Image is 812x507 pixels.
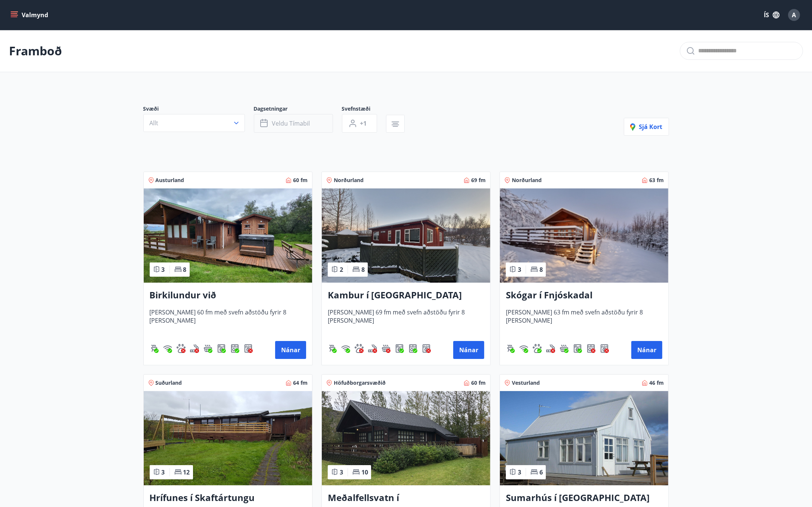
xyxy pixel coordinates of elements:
[355,344,364,353] img: pxcaIm5dSOV3FS4whs1soiYWTwFQvksT25a9J10C.svg
[506,344,515,353] div: Gasgrill
[322,391,490,485] img: Paella dish
[230,344,239,353] img: 7hj2GulIrg6h11dFIpsIzg8Ak2vZaScVwTihwv8g.svg
[150,344,159,353] img: ZXjrS3QKesehq6nQAPjaRuRTI364z8ohTALB4wBr.svg
[471,379,486,387] span: 60 fm
[144,391,312,485] img: Paella dish
[183,468,190,476] span: 12
[560,344,569,353] img: h89QDIuHlAdpqTriuIvuEWkTH976fOgBEOOeu1mi.svg
[328,308,484,333] span: [PERSON_NAME] 69 fm með svefn aðstöðu fyrir 8 [PERSON_NAME]
[144,188,312,283] img: Paella dish
[341,344,350,353] div: Þráðlaust net
[395,344,404,353] img: Dl16BY4EX9PAW649lg1C3oBuIaAsR6QVDQBO2cTm.svg
[254,114,333,133] button: Veldu tímabil
[624,118,669,136] button: Sjá kort
[649,176,664,184] span: 63 fm
[506,491,662,505] h3: Sumarhús í [GEOGRAPHIC_DATA]
[573,344,582,353] div: Þvottavél
[9,8,51,22] button: menu
[408,344,417,353] div: Uppþvottavél
[143,105,254,114] span: Svæði
[519,344,528,353] img: HJRyFFsYp6qjeUYhR4dAD8CaCEsnIFYZ05miwXoh.svg
[408,344,417,353] img: 7hj2GulIrg6h11dFIpsIzg8Ak2vZaScVwTihwv8g.svg
[422,344,431,353] img: hddCLTAnxqFUMr1fxmbGG8zWilo2syolR0f9UjPn.svg
[244,344,253,353] div: Þurrkari
[150,119,159,127] span: Allt
[512,176,542,184] span: Norðurland
[361,265,365,274] span: 8
[355,344,364,353] div: Gæludýr
[203,344,212,353] div: Heitur pottur
[587,344,595,353] div: Uppþvottavél
[177,344,186,353] img: pxcaIm5dSOV3FS4whs1soiYWTwFQvksT25a9J10C.svg
[254,105,342,114] span: Dagsetningar
[539,468,543,476] span: 6
[244,344,253,353] img: hddCLTAnxqFUMr1fxmbGG8zWilo2syolR0f9UjPn.svg
[600,344,609,353] div: Þurrkari
[649,379,664,387] span: 46 fm
[453,341,484,359] button: Nánar
[360,119,367,127] span: +1
[560,344,569,353] div: Heitur pottur
[382,344,391,353] div: Heitur pottur
[546,344,555,353] img: QNIUl6Cv9L9rHgMXwuzGLuiJOj7RKqxk9mBFPqjq.svg
[546,344,555,353] div: Reykingar / Vape
[334,379,386,387] span: Höfuðborgarsvæðið
[422,344,431,353] div: Þurrkari
[573,344,582,353] img: Dl16BY4EX9PAW649lg1C3oBuIaAsR6QVDQBO2cTm.svg
[190,344,199,353] img: QNIUl6Cv9L9rHgMXwuzGLuiJOj7RKqxk9mBFPqjq.svg
[631,341,662,359] button: Nánar
[150,344,159,353] div: Gasgrill
[785,6,803,24] button: A
[150,491,306,505] h3: Hrífunes í Skaftártungu
[342,114,377,133] button: +1
[150,289,306,302] h3: Birkilundur við [GEOGRAPHIC_DATA]
[760,8,784,22] button: ÍS
[630,123,663,131] span: Sjá kort
[500,188,668,283] img: Paella dish
[519,344,528,353] div: Þráðlaust net
[361,468,368,476] span: 10
[156,379,182,387] span: Suðurland
[533,344,542,353] div: Gæludýr
[156,176,184,184] span: Austurland
[340,468,343,476] span: 3
[395,344,404,353] div: Þvottavél
[341,344,350,353] img: HJRyFFsYp6qjeUYhR4dAD8CaCEsnIFYZ05miwXoh.svg
[342,105,386,114] span: Svefnstæði
[272,119,310,127] span: Veldu tímabil
[9,43,62,59] p: Framboð
[533,344,542,353] img: pxcaIm5dSOV3FS4whs1soiYWTwFQvksT25a9J10C.svg
[143,114,245,132] button: Allt
[587,344,595,353] img: 7hj2GulIrg6h11dFIpsIzg8Ak2vZaScVwTihwv8g.svg
[162,265,165,274] span: 3
[203,344,212,353] img: h89QDIuHlAdpqTriuIvuEWkTH976fOgBEOOeu1mi.svg
[334,176,364,184] span: Norðurland
[518,265,521,274] span: 3
[190,344,199,353] div: Reykingar / Vape
[328,344,337,353] div: Gasgrill
[183,265,187,274] span: 8
[382,344,391,353] img: h89QDIuHlAdpqTriuIvuEWkTH976fOgBEOOeu1mi.svg
[230,344,239,353] div: Uppþvottavél
[518,468,521,476] span: 3
[150,308,306,333] span: [PERSON_NAME] 60 fm með svefn aðstöðu fyrir 8 [PERSON_NAME]
[177,344,186,353] div: Gæludýr
[322,188,490,283] img: Paella dish
[600,344,609,353] img: hddCLTAnxqFUMr1fxmbGG8zWilo2syolR0f9UjPn.svg
[163,344,172,353] div: Þráðlaust net
[471,176,486,184] span: 69 fm
[368,344,377,353] div: Reykingar / Vape
[506,308,662,333] span: [PERSON_NAME] 63 fm með svefn aðstöðu fyrir 8 [PERSON_NAME]
[328,289,484,302] h3: Kambur í [GEOGRAPHIC_DATA]
[162,468,165,476] span: 3
[275,341,306,359] button: Nánar
[506,344,515,353] img: ZXjrS3QKesehq6nQAPjaRuRTI364z8ohTALB4wBr.svg
[328,344,337,353] img: ZXjrS3QKesehq6nQAPjaRuRTI364z8ohTALB4wBr.svg
[506,289,662,302] h3: Skógar í Fnjóskadal
[328,491,484,505] h3: Meðalfellsvatn í [GEOGRAPHIC_DATA]
[792,11,796,19] span: A
[293,379,308,387] span: 64 fm
[293,176,308,184] span: 60 fm
[217,344,226,353] img: Dl16BY4EX9PAW649lg1C3oBuIaAsR6QVDQBO2cTm.svg
[163,344,172,353] img: HJRyFFsYp6qjeUYhR4dAD8CaCEsnIFYZ05miwXoh.svg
